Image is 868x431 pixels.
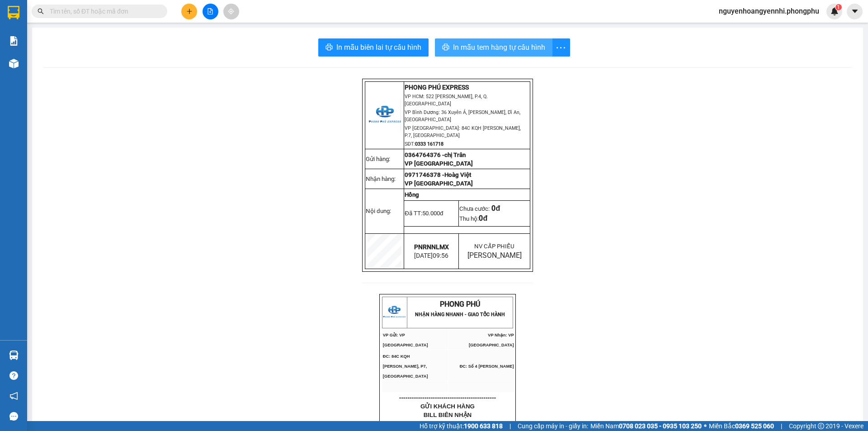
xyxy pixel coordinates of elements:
span: chị Trân [444,152,466,158]
span: PNRNNLMX [443,420,477,427]
strong: PHONG PHÚ EXPRESS [405,84,469,91]
span: search [38,8,44,14]
span: VP HCM: 522 [PERSON_NAME], P.4, Q.[GEOGRAPHIC_DATA] [39,15,122,27]
strong: 0369 525 060 [735,422,774,430]
img: warehouse-icon [9,59,19,68]
span: VP HCM: 522 [PERSON_NAME], P.4, Q.[GEOGRAPHIC_DATA] [405,94,488,107]
img: logo [383,301,406,324]
span: NV CẤP PHIẾU [474,243,514,250]
img: warehouse-icon [9,350,19,360]
span: Hoàg Việt [444,171,471,178]
span: Đã TT: [405,210,443,217]
span: nguyenhoangyennhi.phongphu [712,5,826,17]
img: icon-new-feature [830,7,839,15]
span: PHONG PHÚ [440,300,480,308]
span: Mã đơn : [418,420,477,427]
span: copyright [818,423,824,429]
span: [DATE] [414,252,448,259]
span: VP Bình Dương: 36 Xuyên Á, [PERSON_NAME], Dĩ An, [GEOGRAPHIC_DATA] [405,109,520,123]
span: VP Bình Dương: 36 Xuyên Á, [PERSON_NAME], Dĩ An, [GEOGRAPHIC_DATA] [39,28,101,46]
img: logo [5,19,37,52]
span: 50.000đ [422,210,443,217]
span: 09:56 [433,252,448,259]
sup: 1 [835,4,842,10]
button: printerIn mẫu tem hàng tự cấu hình [435,38,552,57]
span: 0971746378 - [405,171,444,178]
strong: 1900 633 818 [464,422,503,430]
span: Nội dung: [366,208,391,214]
button: plus [181,4,197,19]
span: VP Gửi: VP [GEOGRAPHIC_DATA] [383,333,428,347]
span: ---------------------------------------------- [399,394,496,401]
span: file-add [207,8,213,14]
img: solution-icon [9,36,19,46]
span: Miền Bắc [709,421,774,431]
span: question-circle [9,371,18,380]
span: 0đ [479,214,487,223]
span: ĐC: 84C KQH [PERSON_NAME], P7, [GEOGRAPHIC_DATA] [383,354,428,379]
span: Hỗ trợ kỹ thuật: [420,421,503,431]
span: BILL BIÊN NHẬN [424,412,472,418]
span: 0đ [491,204,500,213]
span: Thu hộ: [459,215,487,222]
span: Cung cấp máy in - giấy in: [518,421,588,431]
span: printer [442,43,449,52]
strong: NHẬN HÀNG NHANH - GIAO TỐC HÀNH [415,312,505,317]
span: aim [228,8,234,14]
span: GỬI KHÁCH HÀNG [420,403,475,410]
span: ĐC: Số 4 [PERSON_NAME] [460,364,514,369]
span: VP [GEOGRAPHIC_DATA] [405,160,473,167]
span: Hồng [405,191,419,198]
button: more [552,38,570,57]
button: caret-down [847,4,863,19]
span: more [552,42,570,53]
button: aim [223,4,239,19]
strong: 0333 161718 [49,60,78,66]
span: SĐT: [405,141,443,147]
span: Gửi hàng: [366,156,390,162]
span: Nhận hàng: [366,175,396,182]
img: logo [368,99,401,132]
span: In mẫu biên lai tự cấu hình [336,42,421,53]
span: | [509,421,511,431]
span: printer [325,43,333,52]
strong: 0708 023 035 - 0935 103 250 [619,422,702,430]
span: | [781,421,782,431]
span: 0364764376 - [405,152,466,158]
span: In mẫu tem hàng tự cấu hình [453,42,545,53]
button: printerIn mẫu biên lai tự cấu hình [318,38,429,57]
span: VP Nhận: VP [GEOGRAPHIC_DATA] [469,333,514,347]
span: plus [186,8,193,14]
span: 1 [837,4,840,10]
span: SĐT: [39,60,78,66]
span: caret-down [851,7,859,15]
span: ⚪️ [704,424,707,428]
strong: PHONG PHÚ EXPRESS [39,5,112,14]
span: VP [GEOGRAPHIC_DATA]: 84C KQH [PERSON_NAME], P.7, [GEOGRAPHIC_DATA] [39,47,133,59]
input: Tìm tên, số ĐT hoặc mã đơn [50,6,156,16]
span: VP [GEOGRAPHIC_DATA] [405,180,473,187]
span: Miền Nam [590,421,702,431]
span: notification [9,392,18,400]
button: file-add [203,4,218,19]
span: message [9,412,18,421]
img: logo-vxr [8,6,19,19]
strong: 0333 161718 [415,141,443,147]
span: PNRNNLMX [414,243,449,251]
span: VP [GEOGRAPHIC_DATA]: 84C KQH [PERSON_NAME], P.7, [GEOGRAPHIC_DATA] [405,125,521,138]
span: [PERSON_NAME] [467,251,522,260]
span: Chưa cước: [459,205,500,212]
